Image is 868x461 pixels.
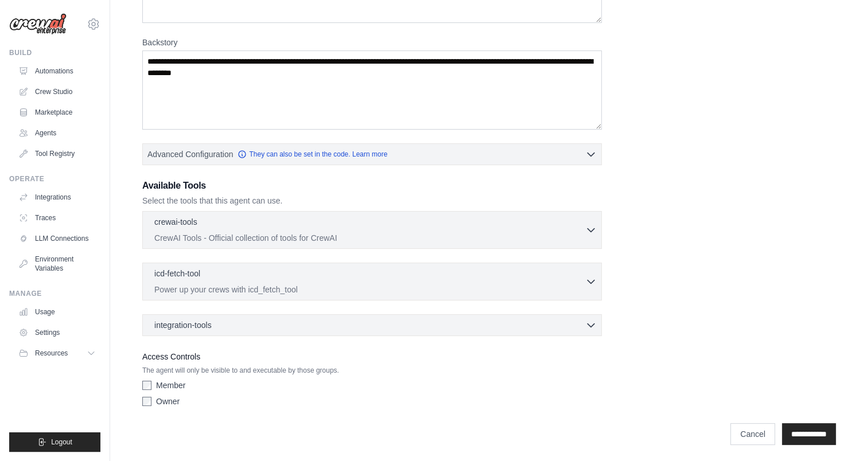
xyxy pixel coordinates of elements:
span: Resources [35,349,68,358]
p: The agent will only be visible to and executable by those groups. [142,366,602,375]
a: Settings [14,323,100,342]
a: Traces [14,209,100,227]
div: Build [9,48,100,57]
a: Marketplace [14,103,100,122]
div: Operate [9,174,100,183]
a: Cancel [730,423,775,445]
a: They can also be set in the code. Learn more [238,150,387,159]
a: Automations [14,62,100,80]
a: LLM Connections [14,229,100,248]
a: Usage [14,303,100,321]
span: Logout [51,437,72,447]
a: Crew Studio [14,83,100,101]
button: Logout [9,432,100,452]
label: Member [156,380,185,391]
img: Logo [9,13,67,35]
label: Owner [156,396,180,407]
button: icd-fetch-tool Power up your crews with icd_fetch_tool [147,268,597,295]
a: Integrations [14,188,100,206]
p: crewai-tools [154,216,197,228]
h3: Available Tools [142,179,602,193]
p: CrewAI Tools - Official collection of tools for CrewAI [154,232,585,244]
div: Manage [9,289,100,298]
p: Select the tools that this agent can use. [142,195,602,206]
button: integration-tools [147,319,597,331]
p: Power up your crews with icd_fetch_tool [154,284,585,295]
button: crewai-tools CrewAI Tools - Official collection of tools for CrewAI [147,216,597,244]
label: Backstory [142,37,602,48]
a: Agents [14,124,100,142]
label: Access Controls [142,350,602,364]
button: Advanced Configuration They can also be set in the code. Learn more [143,144,601,165]
button: Resources [14,344,100,362]
span: integration-tools [154,319,212,331]
a: Tool Registry [14,144,100,163]
span: Advanced Configuration [147,149,233,160]
p: icd-fetch-tool [154,268,200,279]
a: Environment Variables [14,250,100,278]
